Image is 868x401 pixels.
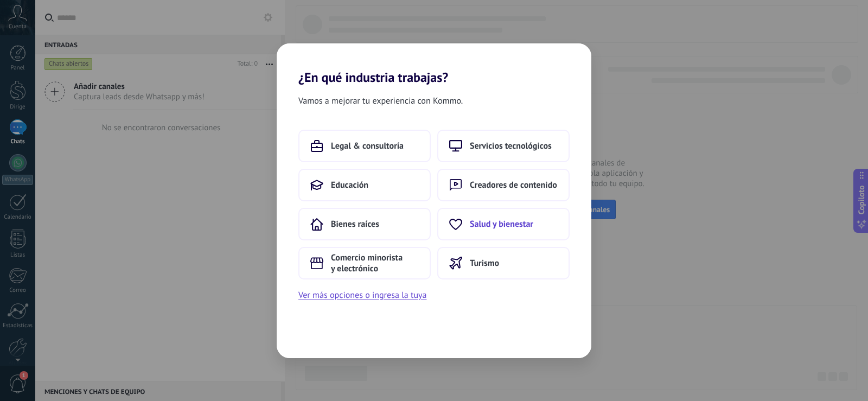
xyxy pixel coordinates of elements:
font: Legal & consultoría [331,141,404,151]
button: Creadores de contenido [437,169,570,201]
font: Turismo [470,258,499,269]
font: Ver más opciones o ingresa la tuya [298,290,426,301]
font: Salud y bienestar [470,219,533,230]
button: Ver más opciones o ingresa la tuya [298,288,426,302]
button: Educación [298,169,431,201]
button: Comercio minorista y electrónico [298,247,431,279]
button: Servicios tecnológicos [437,130,570,162]
font: Vamos a mejorar tu experiencia con Kommo. [298,96,463,106]
font: Educación [331,180,368,190]
button: Turismo [437,247,570,279]
button: Bienes raíces [298,208,431,240]
button: Salud y bienestar [437,208,570,240]
font: Comercio minorista y electrónico [331,252,403,274]
font: Bienes raíces [331,219,379,230]
button: Legal & consultoría [298,130,431,162]
font: Servicios tecnológicos [470,141,552,151]
font: ¿En qué industria trabajas? [298,69,448,86]
font: Creadores de contenido [470,180,557,190]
